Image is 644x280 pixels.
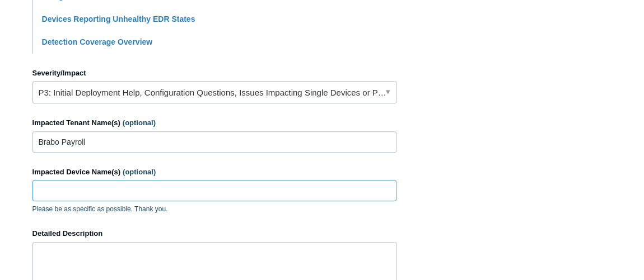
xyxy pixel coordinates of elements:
span: (optional) [123,118,156,127]
a: P3: Initial Deployment Help, Configuration Questions, Issues Impacting Single Devices or Past Out... [32,81,396,103]
label: Impacted Device Name(s) [32,167,396,178]
label: Detailed Description [32,228,396,239]
p: Please be as specific as possible. Thank you. [32,204,396,214]
label: Impacted Tenant Name(s) [32,117,396,129]
label: Severity/Impact [32,68,396,79]
span: (optional) [123,168,156,176]
a: Detection Coverage Overview [42,37,153,46]
a: Devices Reporting Unhealthy EDR States [42,15,195,23]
